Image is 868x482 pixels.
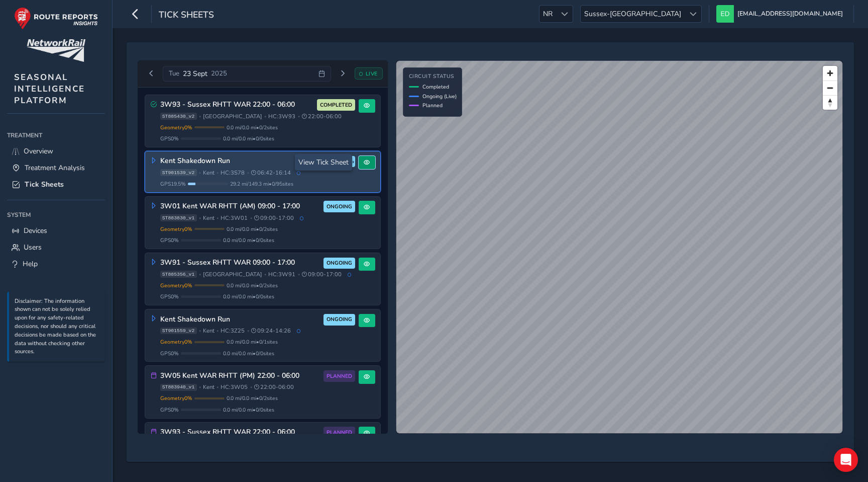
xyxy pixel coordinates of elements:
span: ST885430_v2 [160,113,197,120]
span: 0.0 mi / 0.0 mi • 0 / 2 sites [227,282,278,289]
span: • [264,272,266,277]
button: Previous day [143,67,160,80]
span: • [264,114,266,119]
span: 0.0 mi / 0.0 mi • 0 / 2 sites [227,225,278,233]
h3: 3W01 Kent WAR RHTT (AM) 09:00 - 17:00 [160,202,320,211]
div: System [7,207,105,222]
span: Geometry 0 % [160,338,192,346]
span: 06:42 - 16:14 [251,169,291,177]
span: LIVE [366,70,378,77]
span: Tue [169,69,179,78]
span: • [216,328,219,334]
span: Users [24,243,42,252]
span: ST883940_v1 [160,384,197,391]
span: Kent [203,214,214,222]
span: ST901539_v2 [160,169,197,176]
span: ST883830_v1 [160,214,197,221]
span: ST901559_v2 [160,328,197,335]
button: [EMAIL_ADDRESS][DOMAIN_NAME] [716,5,846,23]
span: Geometry 0 % [160,225,192,233]
span: PLANNED [327,429,352,437]
h3: 3W91 - Sussex RHTT WAR 09:00 - 17:00 [160,259,320,267]
span: 0.0 mi / 0.0 mi • 0 / 0 sites [223,350,274,357]
span: 09:24 - 14:26 [251,327,291,335]
img: customer logo [27,39,85,62]
span: • [199,114,201,119]
span: SEASONAL INTELLIGENCE PLATFORM [14,71,85,106]
span: Completed [422,83,449,91]
span: [GEOGRAPHIC_DATA] [203,113,262,120]
span: Kent [203,169,214,177]
span: Geometry 0 % [160,282,192,289]
span: ONGOING [327,259,352,267]
span: • [247,328,249,334]
span: HC: 3W01 [221,214,248,222]
span: 22:00 - 06:00 [302,113,342,120]
span: GPS 19.5 % [160,180,186,188]
div: Treatment [7,128,105,143]
span: 0.0 mi / 0.0 mi • 0 / 2 sites [227,394,278,402]
a: Devices [7,222,105,239]
span: HC: 3Z25 [221,327,245,335]
span: • [216,215,219,221]
span: Overview [24,146,53,156]
span: Help [23,259,38,269]
span: Kent [203,383,214,391]
span: • [216,170,219,176]
h3: 3W93 - Sussex RHTT WAR 22:00 - 06:00 [160,101,314,109]
span: • [216,384,219,390]
span: 0.0 mi / 0.0 mi • 0 / 0 sites [223,293,274,300]
span: [EMAIL_ADDRESS][DOMAIN_NAME] [737,5,843,23]
span: Sussex-[GEOGRAPHIC_DATA] [581,6,685,22]
span: Kent [203,327,214,335]
span: PLANNED [327,372,352,380]
span: [GEOGRAPHIC_DATA] [203,271,262,278]
span: • [199,328,201,334]
span: 29.2 mi / 149.3 mi • 0 / 95 sites [230,180,293,188]
a: Tick Sheets [7,176,105,193]
button: Next day [335,67,351,80]
span: HC: 3W91 [268,271,295,278]
span: ST885356_v1 [160,271,197,278]
a: Help [7,256,105,272]
button: Zoom in [823,66,837,81]
span: HC: 3S78 [221,169,245,177]
span: • [298,114,300,119]
span: • [250,384,252,390]
span: Treatment Analysis [25,163,85,173]
span: Geometry 0 % [160,394,192,402]
span: • [199,215,201,221]
img: rr logo [14,7,98,30]
span: • [247,170,249,176]
span: Tick Sheets [159,9,214,23]
div: Open Intercom Messenger [834,448,858,472]
span: • [250,215,252,221]
h3: Kent Shakedown Run [160,315,320,324]
span: • [199,272,201,277]
button: Zoom out [823,81,837,95]
img: diamond-layout [716,5,734,23]
span: 0.0 mi / 0.0 mi • 0 / 0 sites [223,135,274,142]
span: HC: 3W05 [221,383,248,391]
p: Disclaimer: The information shown can not be solely relied upon for any safety-related decisions,... [15,297,100,357]
span: ONGOING [327,315,352,324]
span: GPS 0 % [160,236,179,244]
span: GPS 0 % [160,135,179,142]
span: 22:00 - 06:00 [254,383,294,391]
button: Reset bearing to north [823,95,837,110]
span: • [199,170,201,176]
a: Overview [7,143,105,159]
span: 0.0 mi / 0.0 mi • 0 / 0 sites [223,236,274,244]
h3: 3W93 - Sussex RHTT WAR 22:00 - 06:00 [160,428,320,437]
span: HC: 3W93 [268,113,295,120]
span: GPS 0 % [160,406,179,414]
span: 09:00 - 17:00 [302,271,342,278]
h3: 3W05 Kent WAR RHTT (PM) 22:00 - 06:00 [160,372,320,380]
span: ONGOING [327,203,352,211]
h4: Circuit Status [409,73,457,80]
span: Planned [422,102,443,109]
span: 0.0 mi / 0.0 mi • 0 / 0 sites [223,406,274,414]
span: 2025 [211,69,227,78]
span: ONGOING [327,157,352,166]
span: 0.0 mi / 0.0 mi • 0 / 2 sites [227,124,278,131]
